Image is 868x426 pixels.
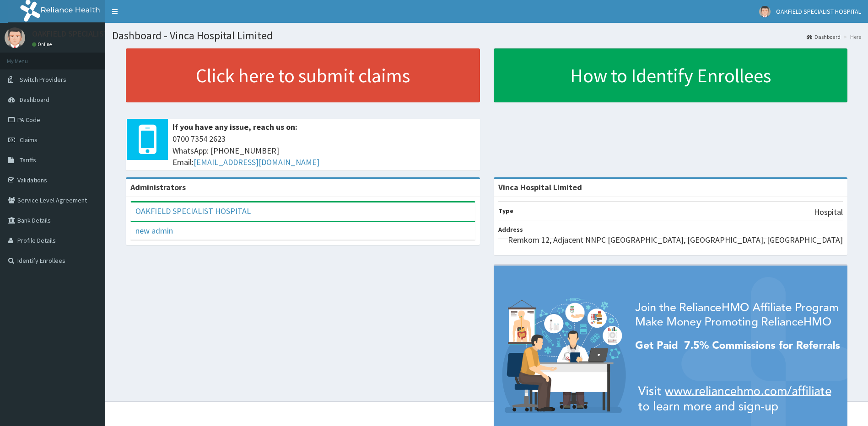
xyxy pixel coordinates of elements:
img: User Image [5,27,25,48]
a: Click here to submit claims [126,48,480,102]
span: 0700 7354 2623 WhatsApp: [PHONE_NUMBER] Email: [173,133,475,168]
b: Administrators [130,182,186,192]
span: Dashboard [20,96,49,104]
strong: Vinca Hospital Limited [498,182,582,192]
b: If you have any issue, reach us on: [173,122,297,132]
li: Here [841,33,861,41]
h1: Dashboard - Vinca Hospital Limited [112,30,861,42]
b: Address [498,225,523,234]
a: OAKFIELD SPECIALIST HOSPITAL [135,206,251,216]
a: How to Identify Enrollees [494,48,848,102]
a: Online [32,41,54,48]
span: Tariffs [20,156,36,164]
p: Hospital [814,206,843,218]
p: Remkom 12, Adjacent NNPC [GEOGRAPHIC_DATA], [GEOGRAPHIC_DATA], [GEOGRAPHIC_DATA] [508,234,843,246]
a: Dashboard [807,33,841,41]
span: OAKFIELD SPECIALIST HOSPITAL [776,7,861,16]
a: new admin [135,225,173,236]
img: User Image [759,6,771,17]
span: Switch Providers [20,75,66,84]
p: OAKFIELD SPECIALIST HOSPITAL [32,30,146,38]
a: [EMAIL_ADDRESS][DOMAIN_NAME] [194,157,319,167]
b: Type [498,207,513,215]
span: Claims [20,136,38,144]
